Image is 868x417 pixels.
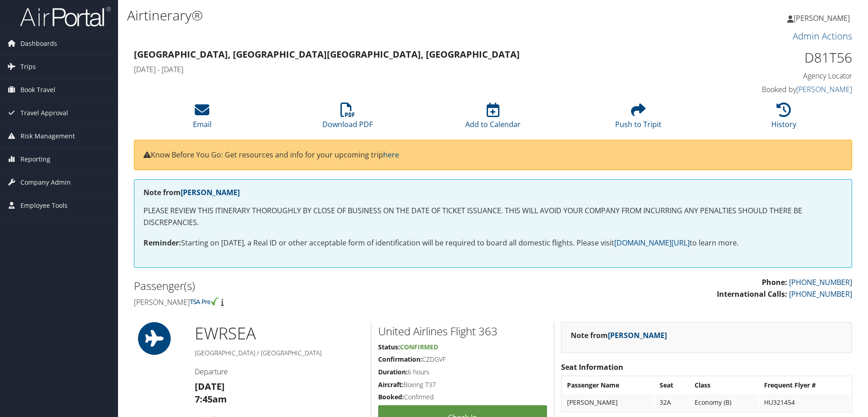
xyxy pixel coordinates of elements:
[759,394,851,411] td: HU321454
[143,237,843,249] p: Starting on [DATE], a Real ID or other acceptable form of identification will be required to boar...
[20,32,57,55] span: Dashboards
[562,377,654,393] th: Passenger Name
[683,71,852,81] h4: Agency Locator
[400,343,438,351] span: Confirmed
[562,394,654,411] td: [PERSON_NAME]
[794,13,850,23] span: [PERSON_NAME]
[322,108,373,129] a: Download PDF
[134,64,669,74] h4: [DATE] - [DATE]
[378,380,404,389] strong: Aircraft:
[378,368,547,377] h5: 6 hours
[378,392,547,402] h5: Confirmed
[134,297,486,307] h4: [PERSON_NAME]
[655,394,689,411] td: 32A
[20,55,36,78] span: Trips
[134,48,520,60] strong: [GEOGRAPHIC_DATA], [GEOGRAPHIC_DATA] [GEOGRAPHIC_DATA], [GEOGRAPHIC_DATA]
[20,125,75,147] span: Risk Management
[571,330,667,340] strong: Note from
[793,30,852,42] a: Admin Actions
[378,392,404,401] strong: Booked:
[690,377,759,393] th: Class
[378,355,422,363] strong: Confirmation:
[193,108,212,129] a: Email
[134,278,486,294] h2: Passenger(s)
[195,348,364,358] h5: [GEOGRAPHIC_DATA] / [GEOGRAPHIC_DATA]
[762,277,787,287] strong: Phone:
[20,148,50,171] span: Reporting
[683,48,852,67] h1: D81T56
[195,393,227,405] strong: 7:45am
[195,367,364,377] h4: Departure
[143,205,843,228] p: PLEASE REVIEW THIS ITINERARY THOROUGHLY BY CLOSE OF BUSINESS ON THE DATE OF TICKET ISSUANCE. THIS...
[195,322,364,345] h1: EWR SEA
[690,394,759,411] td: Economy (B)
[378,343,400,351] strong: Status:
[383,150,399,160] a: here
[789,277,852,287] a: [PHONE_NUMBER]
[20,102,68,124] span: Travel Approval
[378,368,408,376] strong: Duration:
[465,108,521,129] a: Add to Calendar
[759,377,851,393] th: Frequent Flyer #
[181,187,240,197] a: [PERSON_NAME]
[615,108,661,129] a: Push to Tripit
[378,380,547,389] h5: Boeing 737
[771,108,796,129] a: History
[143,149,843,161] p: Know Before You Go: Get resources and info for your upcoming trip
[717,289,787,299] strong: International Calls:
[789,289,852,299] a: [PHONE_NUMBER]
[561,362,623,372] strong: Seat Information
[190,297,219,305] img: tsa-precheck.png
[20,78,55,101] span: Book Travel
[20,6,111,27] img: airportal-logo.png
[195,380,225,392] strong: [DATE]
[378,355,547,364] h5: CZDGVF
[655,377,689,393] th: Seat
[614,238,690,248] a: [DOMAIN_NAME][URL]
[143,187,240,197] strong: Note from
[608,330,667,340] a: [PERSON_NAME]
[683,84,852,94] h4: Booked by
[796,84,852,94] a: [PERSON_NAME]
[787,5,859,32] a: [PERSON_NAME]
[20,171,71,194] span: Company Admin
[143,238,181,248] strong: Reminder:
[378,324,547,339] h2: United Airlines Flight 363
[20,194,68,217] span: Employee Tools
[127,6,615,25] h1: Airtinerary®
